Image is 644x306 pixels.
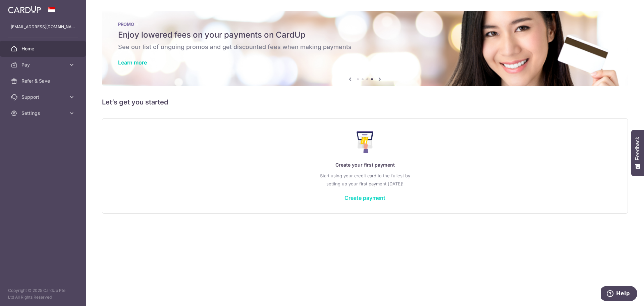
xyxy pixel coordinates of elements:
h5: Enjoy lowered fees on your payments on CardUp [118,30,612,40]
p: PROMO [118,21,612,27]
span: Support [21,94,66,100]
p: [EMAIL_ADDRESS][DOMAIN_NAME] [11,24,75,30]
img: CardUp [8,5,41,13]
p: Start using your credit card to the fullest by setting up your first payment [DATE]! [116,172,614,188]
span: Pay [21,61,66,68]
a: Create payment [344,194,385,201]
p: Create your first payment [116,161,614,169]
h6: See our list of ongoing promos and get discounted fees when making payments [118,43,612,51]
iframe: Opens a widget where you can find more information [601,286,637,303]
span: Refer & Save [21,78,66,84]
button: Feedback - Show survey [631,130,644,176]
span: Settings [21,110,66,117]
a: Learn more [118,59,147,66]
img: Make Payment [357,131,374,153]
h5: Let’s get you started [102,97,628,107]
img: Latest Promos banner [102,11,628,86]
span: Feedback [635,137,641,160]
span: Home [21,45,66,52]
